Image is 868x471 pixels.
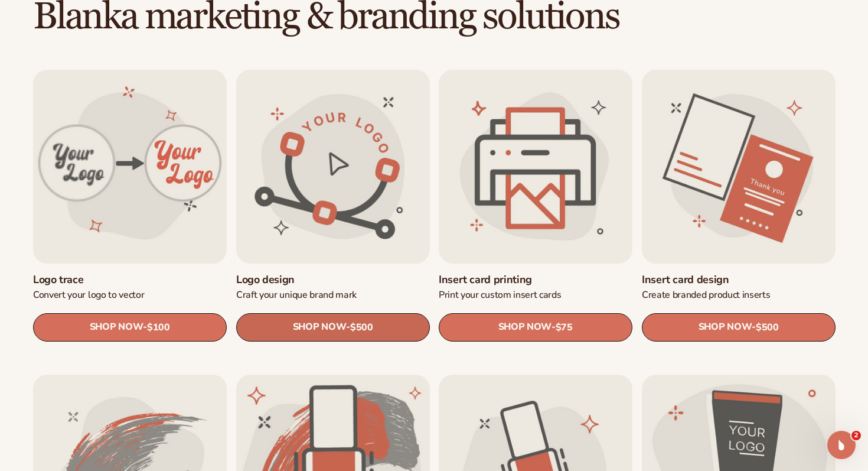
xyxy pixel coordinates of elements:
[236,273,430,287] a: Logo design
[236,313,430,342] a: SHOP NOW- $500
[439,273,632,287] a: Insert card printing
[698,321,751,333] span: SHOP NOW
[755,322,778,333] span: $500
[33,273,227,287] a: Logo trace
[642,273,836,287] a: Insert card design
[350,322,373,333] span: $500
[147,322,170,333] span: $100
[90,321,143,333] span: SHOP NOW
[439,313,632,342] a: SHOP NOW- $75
[827,431,856,459] iframe: Intercom live chat
[33,313,227,342] a: SHOP NOW- $100
[498,321,552,333] span: SHOP NOW
[556,322,573,333] span: $75
[292,321,345,333] span: SHOP NOW
[851,431,861,440] span: 2
[642,313,836,342] a: SHOP NOW- $500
